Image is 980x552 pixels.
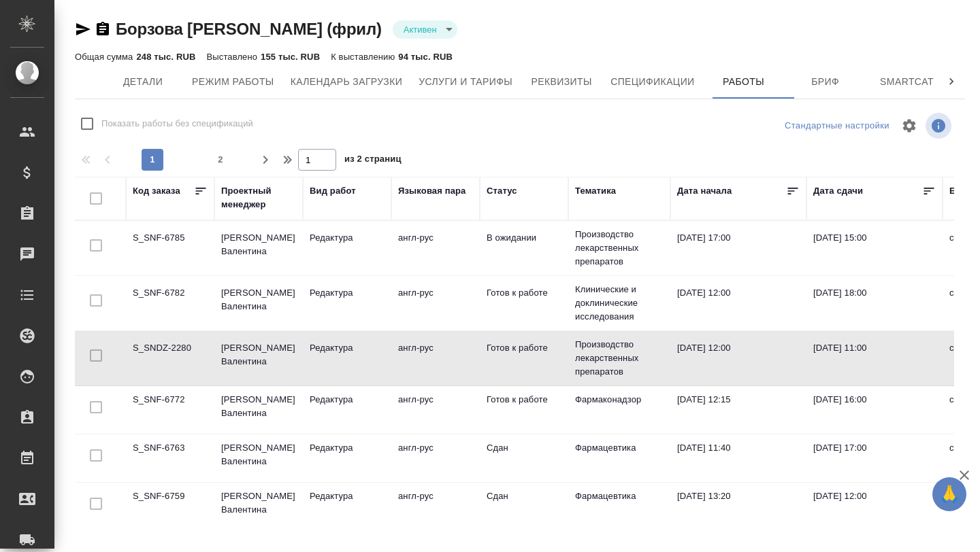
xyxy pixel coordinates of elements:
td: S_SNF-6759 [126,483,214,530]
p: 248 тыс. RUB [136,52,195,62]
p: Редактура [310,286,385,300]
td: англ-рус [391,334,480,382]
td: Сдан [480,434,568,482]
span: Smartcat [875,73,940,90]
div: Вид работ [310,184,356,198]
td: [DATE] 17:00 [806,434,943,482]
td: англ-рус [391,386,480,434]
td: В ожидании [480,224,568,272]
span: Детали [110,73,176,90]
span: 2 [210,153,231,167]
p: Производство лекарственных препаратов [575,228,664,269]
td: [PERSON_NAME] Валентина [214,224,303,272]
td: S_SNF-6782 [126,279,214,327]
div: Статус [487,184,517,198]
td: S_SNF-6763 [126,434,214,482]
span: из 2 страниц [344,151,402,171]
div: Дата начала [677,184,732,198]
div: Тематика [575,184,616,198]
span: Услуги и тарифы [419,73,512,90]
td: [DATE] 12:00 [806,483,943,530]
td: [DATE] 11:00 [806,334,943,382]
span: Режим работы [192,73,274,90]
p: Фармацевтика [575,489,664,503]
td: [DATE] 15:00 [806,224,943,272]
button: Скопировать ссылку для ЯМессенджера [75,21,91,37]
td: Готов к работе [480,279,568,327]
button: Скопировать ссылку [95,21,111,37]
td: [DATE] 12:00 [670,334,806,382]
p: Клинические и доклинические исследования [575,283,664,324]
div: Дата сдачи [813,184,863,198]
div: Языковая пара [398,184,466,198]
td: Сдан [480,483,568,530]
td: [PERSON_NAME] Валентина [214,434,303,482]
div: Код заказа [133,184,180,198]
td: [DATE] 11:40 [670,434,806,482]
td: англ-рус [391,279,480,327]
button: 2 [210,149,231,171]
p: Редактура [310,393,385,407]
span: Настроить таблицу [893,109,926,142]
span: 🙏 [938,480,961,508]
p: Общая сумма [75,52,136,62]
p: Редактура [310,441,385,455]
td: англ-рус [391,483,480,530]
div: Активен [393,20,457,39]
span: Показать работы без спецификаций [101,117,253,131]
p: Редактура [310,341,385,355]
td: [DATE] 13:20 [670,483,806,530]
td: англ-рус [391,224,480,272]
a: Борзова [PERSON_NAME] (фрил) [116,20,382,38]
td: Готов к работе [480,386,568,434]
td: [DATE] 16:00 [806,386,943,434]
td: S_SNF-6785 [126,224,214,272]
span: Спецификации [610,73,694,90]
td: Готов к работе [480,334,568,382]
p: Фармаконадзор [575,393,664,407]
td: S_SNF-6772 [126,386,214,434]
button: 🙏 [932,477,966,511]
div: split button [781,116,893,137]
p: Редактура [310,231,385,245]
td: [DATE] 12:15 [670,386,806,434]
span: Реквизиты [529,73,594,90]
td: [DATE] 12:00 [670,279,806,327]
button: Активен [399,24,441,35]
p: Фармацевтика [575,441,664,455]
span: Календарь загрузки [291,73,403,90]
td: [PERSON_NAME] Валентина [214,483,303,530]
p: 155 тыс. RUB [261,52,320,62]
td: [PERSON_NAME] Валентина [214,386,303,434]
td: [PERSON_NAME] Валентина [214,279,303,327]
td: англ-рус [391,434,480,482]
div: Проектный менеджер [221,184,296,211]
p: К выставлению [331,52,398,62]
p: Выставлено [207,52,261,62]
td: S_SNDZ-2280 [126,334,214,382]
p: 94 тыс. RUB [398,52,453,62]
span: Бриф [793,73,858,90]
span: Посмотреть информацию [926,113,954,139]
td: [DATE] 18:00 [806,279,943,327]
td: [PERSON_NAME] Валентина [214,334,303,382]
td: [DATE] 17:00 [670,224,806,272]
span: Работы [711,73,777,90]
p: Редактура [310,489,385,503]
p: Производство лекарственных препаратов [575,338,664,379]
